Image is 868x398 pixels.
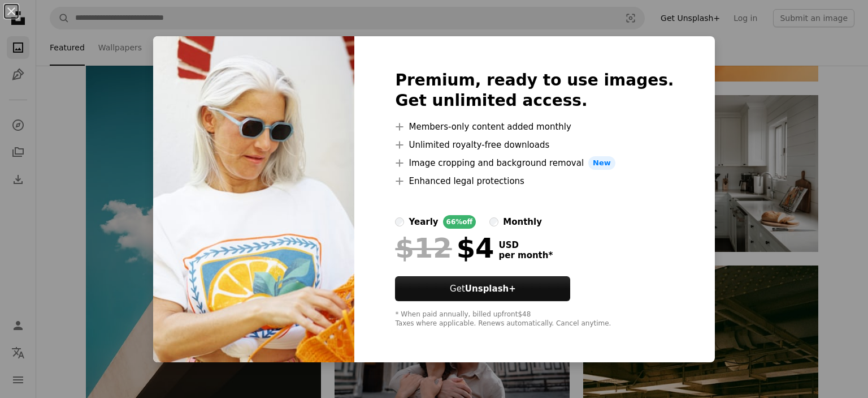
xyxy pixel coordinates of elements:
span: per month * [498,250,553,260]
div: $4 [395,233,494,263]
button: GetUnsplash+ [395,276,570,301]
img: premium_photo-1758360086631-9565ac269436 [153,36,354,362]
input: monthly [489,217,498,226]
li: Members-only content added monthly [395,120,674,134]
li: Unlimited royalty-free downloads [395,138,674,152]
input: yearly66%off [395,217,404,226]
span: New [588,156,615,170]
div: 66% off [443,215,476,229]
li: Image cropping and background removal [395,156,674,170]
h2: Premium, ready to use images. Get unlimited access. [395,70,674,111]
span: USD [498,240,553,250]
span: $12 [395,233,452,263]
div: yearly [409,215,438,229]
li: Enhanced legal protections [395,174,674,188]
div: monthly [503,215,542,229]
strong: Unsplash+ [465,284,516,294]
div: * When paid annually, billed upfront $48 Taxes where applicable. Renews automatically. Cancel any... [395,310,674,328]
